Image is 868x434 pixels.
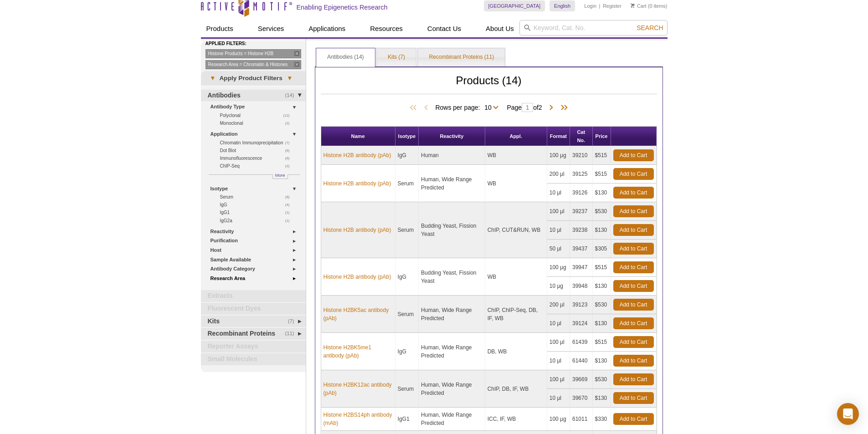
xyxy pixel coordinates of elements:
a: (12)Polyclonal [220,112,295,119]
td: WB [485,146,547,165]
a: Add to Cart [613,373,654,385]
td: 100 µg [547,146,570,165]
td: $515 [593,258,611,277]
th: Price [593,127,611,146]
a: (6)Dot Blot [220,147,295,154]
a: Add to Cart [613,224,654,236]
th: Format [547,127,570,146]
td: ChIP, DB, IF, WB [485,370,547,408]
td: $330 [593,408,611,431]
a: About Us [480,20,519,37]
a: Add to Cart [613,392,654,404]
td: IgG1 [395,408,419,431]
span: 2 [539,104,542,111]
a: (2)Monoclonal [220,119,295,127]
td: $515 [593,165,611,184]
td: 39124 [570,314,593,333]
td: Serum [395,370,419,408]
a: (7)Kits [201,316,306,327]
a: Application [211,129,300,139]
td: $515 [593,146,611,165]
a: Antibodies (14) [316,48,375,66]
a: Add to Cart [613,261,654,273]
td: ICC, IF, WB [485,408,547,431]
td: 39947 [570,258,593,277]
td: 39948 [570,277,593,296]
a: Extracts [201,290,306,302]
a: Cart [631,3,647,9]
a: Antibody Category [211,264,300,274]
td: Budding Yeast, Fission Yeast [419,202,485,258]
a: Histone H2BK12ac antibody (pAb) [324,381,393,397]
a: ▾Apply Product Filters▾ [201,71,306,86]
td: 61439 [570,333,593,352]
td: ChIP, CUT&RUN, WB [485,202,547,258]
span: (2) [285,119,295,127]
a: Research Area [211,274,300,283]
td: 39437 [570,240,593,258]
span: (14) [285,90,299,102]
a: Add to Cart [613,299,654,311]
button: Search [634,24,666,32]
span: Last Page [556,103,570,112]
td: ChIP, ChIP-Seq, DB, IF, WB [485,296,547,333]
td: 100 µl [547,370,570,389]
td: Serum [395,165,419,202]
td: 39126 [570,184,593,202]
span: (6) [285,147,295,154]
a: Purification [211,236,300,245]
td: 61011 [570,408,593,431]
td: DB, WB [485,333,547,370]
span: (7) [288,316,299,327]
a: Reporter Assays [201,341,306,352]
a: Small Molecules [201,353,306,365]
a: (1)IgG1 [220,209,295,216]
th: Reactivity [419,127,485,146]
li: (0 items) [631,0,668,11]
td: 39125 [570,165,593,184]
td: 10 µl [547,389,570,408]
a: (11)Recombinant Proteins [201,328,306,340]
td: 100 µl [547,202,570,221]
a: Histone H2B antibody (pAb) [324,151,391,159]
a: Sample Available [211,255,300,265]
span: (4) [285,201,295,209]
td: $130 [593,389,611,408]
a: (2)ChIP-Seq [220,162,295,170]
a: Histone Products = Histone H2B [205,49,301,58]
span: (12) [283,112,294,119]
td: 39123 [570,296,593,314]
td: 10 µl [547,184,570,202]
td: Budding Yeast, Fission Yeast [419,258,485,296]
span: (1) [285,217,295,225]
td: Serum [395,202,419,258]
a: (8)Serum [220,193,295,201]
span: Next Page [547,103,556,112]
td: $130 [593,221,611,240]
h2: Enabling Epigenetics Research [297,3,388,11]
a: Add to Cart [613,280,654,292]
td: WB [485,165,547,202]
span: (8) [285,193,295,201]
a: (6)Immunofluorescence [220,154,295,162]
a: Products [201,20,239,37]
a: Contact Us [422,20,467,37]
td: Human, Wide Range Predicted [419,408,485,431]
td: $130 [593,352,611,370]
td: 10 µg [547,277,570,296]
a: Recombinant Proteins (11) [418,48,505,66]
a: Applications [303,20,351,37]
td: Human, Wide Range Predicted [419,370,485,408]
a: Reactivity [211,227,300,236]
td: $305 [593,240,611,258]
td: 10 µl [547,221,570,240]
h2: Products (14) [321,77,657,94]
th: Cat No. [570,127,593,146]
td: Serum [395,296,419,333]
a: English [550,0,575,11]
a: Histone H2BS14ph antibody (mAb) [324,411,393,427]
a: Fluorescent Dyes [201,303,306,315]
li: | [599,0,601,11]
td: IgG [395,258,419,296]
td: 39670 [570,389,593,408]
